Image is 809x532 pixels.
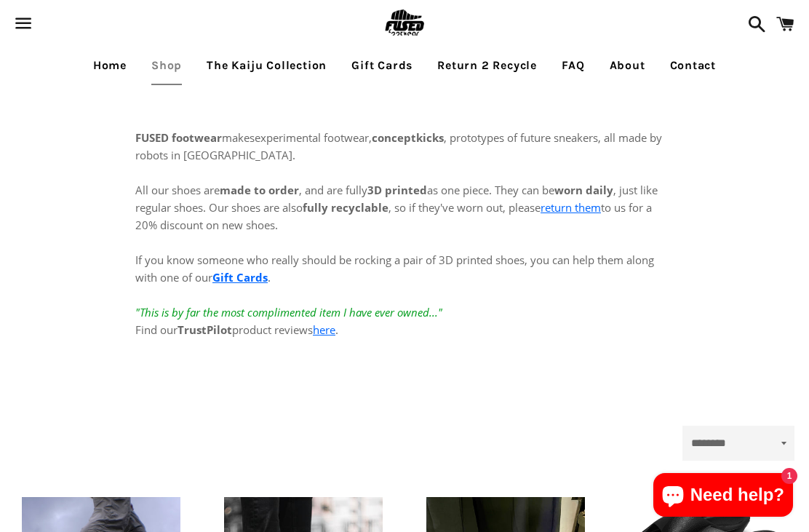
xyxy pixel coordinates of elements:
[367,183,427,197] strong: 3D printed
[196,47,338,84] a: The Kaiju Collection
[313,322,335,337] a: here
[220,183,299,197] strong: made to order
[212,270,268,285] a: Gift Cards
[303,200,388,215] strong: fully recyclable
[178,322,232,337] strong: TrustPilot
[659,47,728,84] a: Contact
[649,473,797,520] inbox-online-store-chat: Shopify online store chat
[372,130,444,145] strong: conceptkicks
[135,305,442,319] em: "This is by far the most complimented item I have ever owned..."
[135,164,674,338] p: All our shoes are , and are fully as one piece. They can be , just like regular shoes. Our shoes ...
[599,47,656,84] a: About
[541,200,601,215] a: return them
[340,47,423,84] a: Gift Cards
[554,183,613,197] strong: worn daily
[551,47,595,84] a: FAQ
[135,130,222,145] strong: FUSED footwear
[135,130,662,162] span: experimental footwear, , prototypes of future sneakers, all made by robots in [GEOGRAPHIC_DATA].
[135,130,255,145] span: makes
[426,47,548,84] a: Return 2 Recycle
[140,47,193,84] a: Shop
[82,47,138,84] a: Home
